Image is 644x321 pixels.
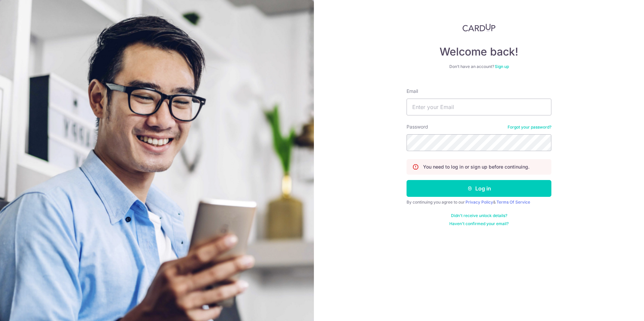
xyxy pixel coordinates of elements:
a: Didn't receive unlock details? [451,213,507,218]
label: Email [407,88,418,95]
a: Privacy Policy [465,200,493,205]
div: Don’t have an account? [407,64,551,69]
button: Log in [407,180,551,197]
a: Haven't confirmed your email? [449,221,509,226]
img: CardUp Logo [462,24,495,32]
p: You need to log in or sign up before continuing. [423,164,529,170]
input: Enter your Email [407,99,551,115]
a: Forgot your password? [508,124,551,130]
h4: Welcome back! [407,45,551,59]
a: Terms Of Service [496,200,530,205]
label: Password [407,123,428,130]
a: Sign up [495,64,509,69]
div: By continuing you agree to our & [407,200,551,205]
